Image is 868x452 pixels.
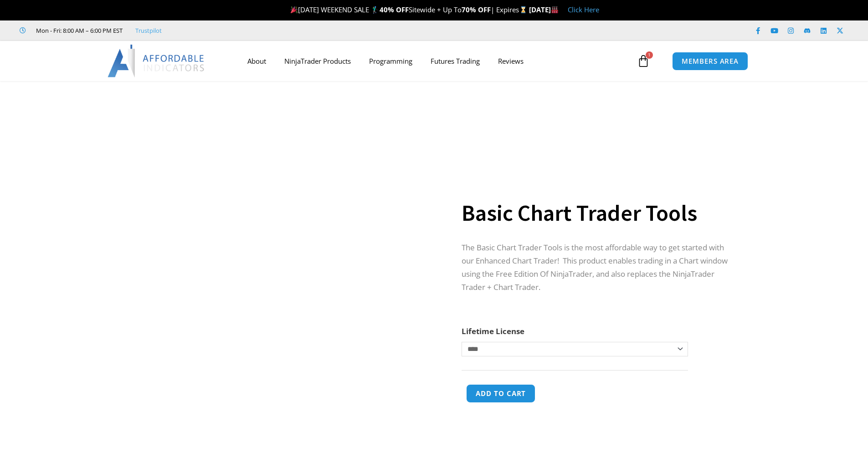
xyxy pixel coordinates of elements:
a: MEMBERS AREA [672,52,748,71]
span: [DATE] WEEKEND SALE 🏌️‍♂️ Sitewide + Up To | Expires [288,5,529,14]
a: NinjaTrader Products [275,51,360,71]
h1: Basic Chart Trader Tools [462,197,728,229]
span: 1 [646,51,653,59]
a: Programming [360,51,421,71]
a: Futures Trading [421,51,489,71]
img: LogoAI | Affordable Indicators – NinjaTrader [108,45,205,77]
a: Trustpilot [135,25,162,36]
strong: 70% OFF [462,5,491,14]
strong: [DATE] [529,5,559,14]
p: The Basic Chart Trader Tools is the most affordable way to get started with our Enhanced Chart Tr... [462,241,728,294]
span: Mon - Fri: 8:00 AM – 6:00 PM EST [34,25,123,36]
a: Click Here [568,5,599,14]
button: Add to cart [466,384,535,403]
a: About [238,51,275,71]
img: ⌛ [520,6,527,13]
span: MEMBERS AREA [682,58,739,65]
a: Reviews [489,51,533,71]
label: Lifetime License [462,326,524,336]
img: 🎉 [291,6,298,13]
img: 🏭 [551,6,558,13]
nav: Menu [238,51,635,71]
strong: 40% OFF [380,5,409,14]
a: 1 [623,48,663,74]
